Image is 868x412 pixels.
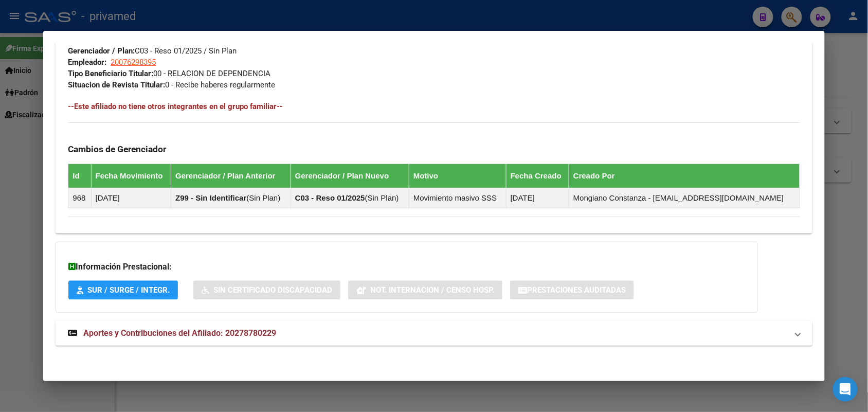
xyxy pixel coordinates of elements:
strong: C03 - Reso 01/2025 [295,193,365,202]
th: Gerenciador / Plan Nuevo [291,164,409,188]
strong: Situacion de Revista Titular: [68,80,165,89]
th: Fecha Movimiento [91,164,171,188]
td: Mongiano Constanza - [EMAIL_ADDRESS][DOMAIN_NAME] [569,188,800,208]
strong: Tipo Beneficiario Titular: [68,69,153,78]
h4: --Este afiliado no tiene otros integrantes en el grupo familiar-- [68,101,800,112]
th: Id [68,164,91,188]
th: Motivo [409,164,507,188]
strong: Empleador: [68,58,106,67]
button: SUR / SURGE / INTEGR. [68,281,178,300]
span: Aportes y Contribuciones del Afiliado: 20278780229 [83,328,276,338]
td: 968 [68,188,91,208]
td: [DATE] [506,188,569,208]
td: [DATE] [91,188,171,208]
strong: Gerenciador / Plan: [68,46,135,56]
th: Fecha Creado [506,164,569,188]
span: Not. Internacion / Censo Hosp. [370,286,494,295]
span: Sin Plan [249,193,278,202]
h3: Información Prestacional: [68,261,745,273]
span: 0 - Recibe haberes regularmente [68,80,275,89]
th: Creado Por [569,164,800,188]
span: Sin Certificado Discapacidad [213,286,332,295]
span: C03 - Reso 01/2025 / Sin Plan [68,46,237,56]
button: Not. Internacion / Censo Hosp. [348,281,502,300]
mat-expansion-panel-header: Aportes y Contribuciones del Afiliado: 20278780229 [56,321,812,346]
strong: Z99 - Sin Identificar [175,193,246,202]
td: ( ) [171,188,291,208]
td: Movimiento masivo SSS [409,188,507,208]
span: 00 - RELACION DE DEPENDENCIA [68,69,270,78]
button: Sin Certificado Discapacidad [193,281,340,300]
span: SUR / SURGE / INTEGR. [87,286,170,295]
button: Prestaciones Auditadas [510,281,634,300]
td: ( ) [291,188,409,208]
span: Prestaciones Auditadas [527,286,626,295]
span: 20076298395 [111,58,156,67]
span: Sin Plan [368,193,396,202]
th: Gerenciador / Plan Anterior [171,164,291,188]
div: Open Intercom Messenger [833,377,858,402]
h3: Cambios de Gerenciador [68,144,800,155]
